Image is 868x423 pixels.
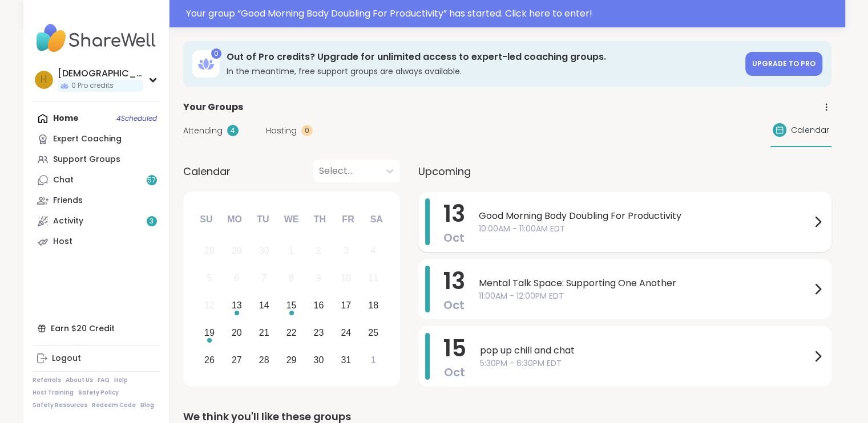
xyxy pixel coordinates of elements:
[41,72,47,87] span: h
[259,243,269,258] div: 30
[252,320,276,345] div: Choose Tuesday, October 21st, 2025
[306,320,331,345] div: Choose Thursday, October 23rd, 2025
[443,230,465,246] span: Oct
[78,389,119,397] a: Safety Policy
[361,348,386,372] div: Choose Saturday, November 1st, 2025
[301,125,313,136] div: 0
[197,266,222,291] div: Not available Sunday, October 5th, 2025
[33,389,74,397] a: Host Training
[222,207,247,232] div: Mo
[361,320,386,345] div: Choose Saturday, October 25th, 2025
[58,67,143,80] div: [DEMOGRAPHIC_DATA]
[289,270,294,286] div: 8
[197,294,222,318] div: Not available Sunday, October 12th, 2025
[252,348,276,372] div: Choose Tuesday, October 28th, 2025
[479,209,811,223] span: Good Morning Body Doubling For Productivity
[33,129,160,149] a: Expert Coaching
[259,352,269,368] div: 28
[140,401,154,409] a: Blog
[224,320,249,345] div: Choose Monday, October 20th, 2025
[227,51,738,63] h3: Out of Pro credits? Upgrade for unlimited access to expert-led coaching groups.
[314,298,324,313] div: 16
[252,239,276,263] div: Not available Tuesday, September 30th, 2025
[33,170,160,190] a: Chat57
[53,174,74,186] div: Chat
[266,125,297,137] span: Hosting
[334,348,358,372] div: Choose Friday, October 31st, 2025
[279,266,304,291] div: Not available Wednesday, October 8th, 2025
[341,325,351,340] div: 24
[286,352,297,368] div: 29
[33,18,160,58] img: ShareWell Nav Logo
[227,125,239,136] div: 4
[33,190,160,211] a: Friends
[232,243,242,258] div: 29
[147,176,156,185] span: 57
[289,243,294,258] div: 1
[196,237,387,373] div: month 2025-10
[443,297,465,313] span: Oct
[53,236,72,247] div: Host
[193,207,219,232] div: Su
[52,353,81,364] div: Logout
[150,217,154,226] span: 3
[33,211,160,231] a: Activity3
[418,164,471,179] span: Upcoming
[71,81,114,91] span: 0 Pro credits
[204,352,215,368] div: 26
[211,48,221,59] div: 0
[286,298,297,313] div: 15
[316,243,321,258] div: 2
[207,270,212,286] div: 5
[183,100,243,114] span: Your Groups
[261,270,267,286] div: 7
[204,298,215,313] div: 12
[314,325,324,340] div: 23
[259,325,269,340] div: 21
[307,207,332,232] div: Th
[227,66,738,77] h3: In the meantime, free support groups are always available.
[479,290,811,302] span: 11:00AM - 12:00PM EDT
[33,231,160,252] a: Host
[368,298,378,313] div: 18
[479,223,811,235] span: 10:00AM - 11:00AM EDT
[53,133,122,145] div: Expert Coaching
[197,348,222,372] div: Choose Sunday, October 26th, 2025
[183,125,223,137] span: Attending
[279,294,304,318] div: Choose Wednesday, October 15th, 2025
[316,270,321,286] div: 9
[53,215,83,227] div: Activity
[204,325,215,340] div: 19
[480,357,811,369] span: 5:30PM - 6:30PM EDT
[98,376,110,384] a: FAQ
[286,325,297,340] div: 22
[232,298,242,313] div: 13
[204,243,215,258] div: 28
[443,198,465,230] span: 13
[183,164,231,179] span: Calendar
[341,352,351,368] div: 31
[361,266,386,291] div: Not available Saturday, October 11th, 2025
[334,239,358,263] div: Not available Friday, October 3rd, 2025
[278,207,304,232] div: We
[336,207,361,232] div: Fr
[341,270,351,286] div: 10
[371,352,376,368] div: 1
[232,352,242,368] div: 27
[306,239,331,263] div: Not available Thursday, October 2nd, 2025
[752,59,815,68] span: Upgrade to Pro
[306,266,331,291] div: Not available Thursday, October 9th, 2025
[371,243,376,258] div: 4
[344,243,349,258] div: 3
[279,320,304,345] div: Choose Wednesday, October 22nd, 2025
[53,195,83,206] div: Friends
[361,239,386,263] div: Not available Saturday, October 4th, 2025
[33,318,160,339] div: Earn $20 Credit
[224,239,249,263] div: Not available Monday, September 29th, 2025
[252,294,276,318] div: Choose Tuesday, October 14th, 2025
[361,294,386,318] div: Choose Saturday, October 18th, 2025
[480,344,811,357] span: pop up chill and chat
[364,207,389,232] div: Sa
[186,7,838,21] div: Your group “ Good Morning Body Doubling For Productivity ” has started. Click here to enter!
[443,265,465,297] span: 13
